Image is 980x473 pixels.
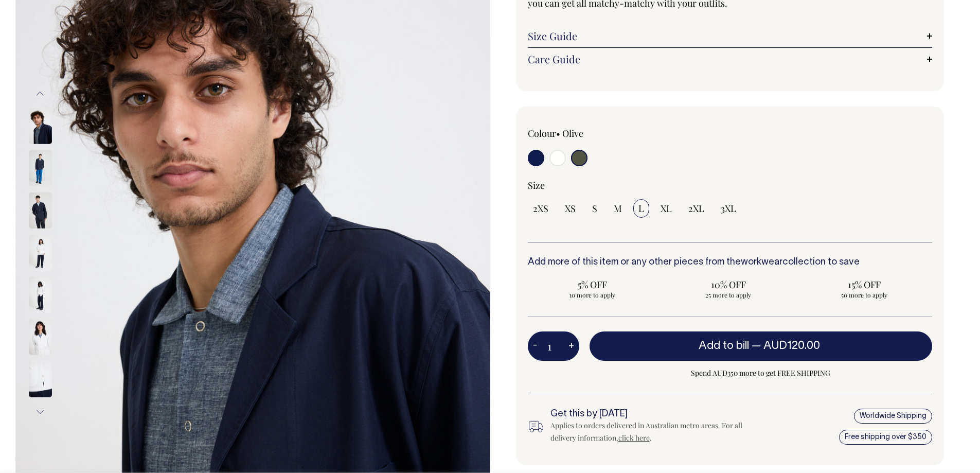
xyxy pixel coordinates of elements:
[29,150,52,186] img: dark-navy
[590,331,933,360] button: Add to bill —AUD120.00
[683,199,709,218] input: 2XL
[528,53,933,65] a: Care Guide
[29,361,52,397] img: off-white
[618,433,650,443] a: click here
[550,419,749,444] div: Applies to orders delivered in Australian metro areas. For all delivery information, .
[533,278,652,291] span: 5% OFF
[29,319,52,355] img: off-white
[29,108,52,144] img: dark-navy
[721,202,736,215] span: 3XL
[661,202,672,215] span: XL
[669,278,788,291] span: 10% OFF
[29,235,52,271] img: off-white
[688,202,704,215] span: 2XL
[528,199,554,218] input: 2XS
[664,275,793,302] input: 10% OFF 25 more to apply
[32,400,48,424] button: Next
[587,199,602,218] input: S
[699,341,749,351] span: Add to bill
[563,336,579,357] button: +
[614,202,622,215] span: M
[32,82,48,105] button: Previous
[763,341,820,351] span: AUD120.00
[550,409,749,419] h6: Get this by [DATE]
[533,291,652,299] span: 10 more to apply
[29,192,52,229] img: dark-navy
[562,127,583,139] label: Olive
[805,278,924,291] span: 15% OFF
[528,30,933,42] a: Size Guide
[655,199,677,218] input: XL
[528,257,933,268] h6: Add more of this item or any other pieces from the collection to save
[528,179,933,191] div: Size
[716,199,741,218] input: 3XL
[29,277,52,313] img: off-white
[528,275,657,302] input: 5% OFF 10 more to apply
[799,275,929,302] input: 15% OFF 50 more to apply
[556,127,560,139] span: •
[669,291,788,299] span: 25 more to apply
[533,202,548,215] span: 2XS
[741,258,782,267] a: workwear
[638,202,644,215] span: L
[590,367,933,379] span: Spend AUD350 more to get FREE SHIPPING
[565,202,576,215] span: XS
[528,336,542,357] button: -
[528,127,690,139] div: Colour
[633,199,649,218] input: L
[609,199,627,218] input: M
[592,202,597,215] span: S
[560,199,581,218] input: XS
[805,291,924,299] span: 50 more to apply
[752,341,823,351] span: —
